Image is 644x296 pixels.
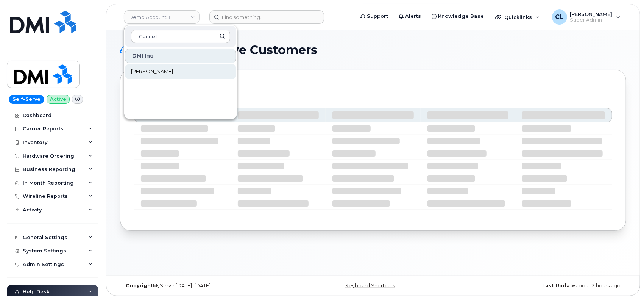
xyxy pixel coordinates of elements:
span: [PERSON_NAME] [131,68,173,75]
strong: Last Update [542,283,575,288]
div: DMI Inc [125,49,236,63]
a: [PERSON_NAME] [125,64,236,79]
input: Search [131,30,230,43]
div: about 2 hours ago [457,283,626,289]
strong: Copyright [126,283,153,288]
a: Keyboard Shortcuts [345,283,395,288]
div: MyServe [DATE]–[DATE] [120,283,289,289]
